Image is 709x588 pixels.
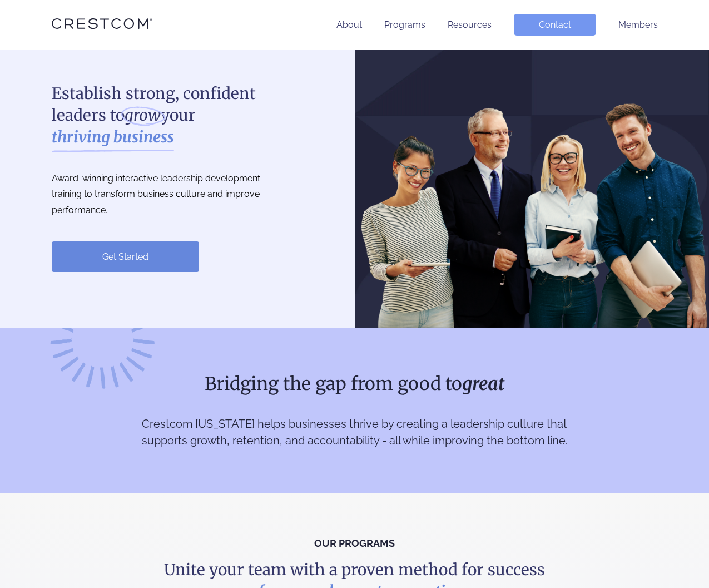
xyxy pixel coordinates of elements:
a: Programs [384,19,425,30]
a: Members [618,19,658,30]
a: Resources [448,19,492,30]
strong: thriving business [52,126,174,148]
h1: Establish strong, confident leaders to your [52,83,285,149]
p: Crestcom [US_STATE] helps businesses thrive by creating a leadership culture that supports growth... [136,416,573,449]
a: Get Started [52,241,199,272]
p: Award-winning interactive leadership development training to transform business culture and impro... [52,171,285,219]
a: About [336,19,362,30]
h3: Our Programs [52,539,658,548]
h2: Bridging the gap from good to [52,372,658,396]
strong: great [462,373,504,395]
a: Contact [514,14,596,36]
i: grow [125,105,161,126]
